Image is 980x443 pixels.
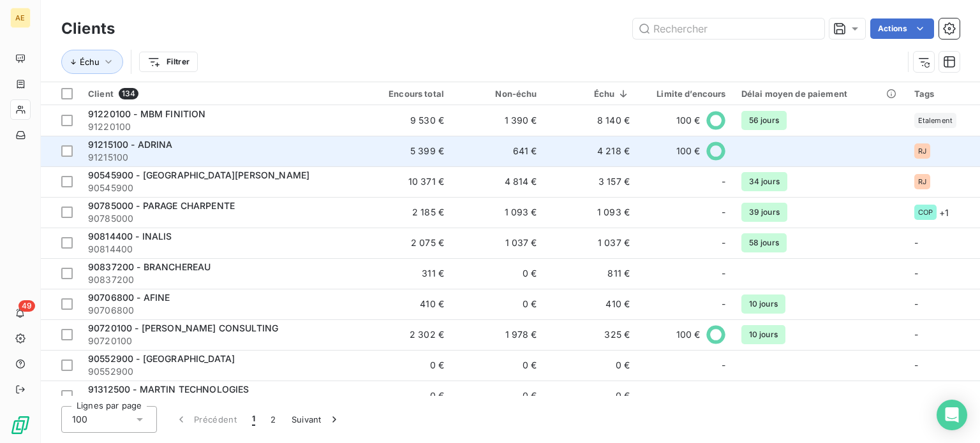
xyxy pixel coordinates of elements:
span: 90706800 - AFINE [88,292,170,303]
span: 56 jours [741,111,787,130]
input: Rechercher [633,18,824,39]
span: 91215100 - ADRINA [88,139,173,150]
span: 91312500 - MARTIN TECHNOLOGIES [88,384,249,395]
td: 2 185 € [359,197,452,228]
div: Encours total [367,89,445,99]
button: 2 [263,406,283,433]
span: 1 [252,413,255,426]
td: 5 399 € [359,136,452,166]
td: 3 157 € [545,166,638,197]
button: Actions [870,18,934,39]
span: 90552900 - [GEOGRAPHIC_DATA] [88,353,235,364]
td: 410 € [359,289,452,319]
span: - [914,268,918,279]
td: 1 390 € [452,105,545,136]
div: Tags [914,89,972,99]
button: Suivant [284,406,348,433]
span: Client [88,89,114,99]
span: 100 € [676,328,701,341]
span: 90785000 - PARAGE CHARPENTE [88,200,235,211]
span: 34 jours [741,172,787,191]
span: - [722,236,725,249]
button: Échu [61,50,123,74]
td: 410 € [545,289,638,319]
td: 0 € [452,381,545,411]
span: 100 € [676,145,701,157]
td: 9 530 € [359,105,452,136]
td: 1 093 € [545,197,638,228]
span: 134 [119,88,138,99]
div: Non-échu [459,89,537,99]
td: 8 140 € [545,105,638,136]
span: RJ [918,178,926,185]
span: RJ [918,147,926,155]
span: 39 jours [741,203,787,222]
td: 2 302 € [359,319,452,350]
img: Logo LeanPay [10,415,31,435]
span: 90720100 [88,335,352,347]
div: Limite d’encours [645,89,726,99]
td: 0 € [359,381,452,411]
button: Filtrer [139,52,198,72]
td: 0 € [452,289,545,319]
span: 90837200 - BRANCHEREAU [88,261,211,272]
span: - [914,359,918,370]
span: 90814400 - INALIS [88,231,172,242]
span: 90785000 [88,212,352,225]
td: 1 093 € [452,197,545,228]
span: - [914,298,918,309]
td: 0 € [359,350,452,381]
span: 91220100 - MBM FINITION [88,108,205,119]
td: 10 371 € [359,166,452,197]
div: Délai moyen de paiement [741,89,899,99]
button: Précédent [167,406,244,433]
td: 4 814 € [452,166,545,197]
span: - [722,359,725,372]
span: 90720100 - [PERSON_NAME] CONSULTING [88,323,278,333]
span: - [722,298,725,310]
span: 100 [72,413,87,426]
td: 1 978 € [452,319,545,350]
td: 0 € [545,350,638,381]
span: 10 jours [741,294,785,314]
span: 90545900 - [GEOGRAPHIC_DATA][PERSON_NAME] [88,170,309,180]
span: COP [918,208,933,216]
td: 0 € [452,350,545,381]
td: 641 € [452,136,545,166]
span: 90814400 [88,243,352,256]
span: - [722,267,725,280]
td: 811 € [545,258,638,289]
span: + 1 [939,206,949,219]
span: 91215100 [88,151,352,164]
span: Etalement [918,117,953,124]
td: 2 075 € [359,228,452,258]
span: Échu [80,57,100,67]
span: 90545900 [88,182,352,194]
td: 1 037 € [452,228,545,258]
span: - [914,390,918,401]
span: - [722,175,725,188]
div: AE [10,8,31,28]
span: 58 jours [741,233,787,252]
span: - [914,329,918,340]
h3: Clients [61,17,115,40]
td: 311 € [359,258,452,289]
span: 49 [19,300,35,312]
span: 90552900 [88,365,352,378]
span: - [914,237,918,248]
span: 90837200 [88,273,352,286]
span: 90706800 [88,304,352,317]
td: 4 218 € [545,136,638,166]
span: 10 jours [741,325,785,344]
span: - [722,206,725,219]
div: Open Intercom Messenger [937,400,967,430]
td: 0 € [452,258,545,289]
div: Échu [553,89,630,99]
button: 1 [244,406,263,433]
td: 1 037 € [545,228,638,258]
td: 0 € [545,381,638,411]
span: 100 € [676,114,701,127]
td: 325 € [545,319,638,350]
span: 91220100 [88,120,352,133]
span: - [722,389,725,402]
